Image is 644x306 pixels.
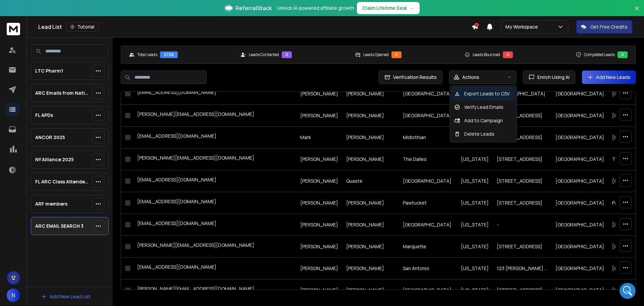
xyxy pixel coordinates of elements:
div: [PERSON_NAME][EMAIL_ADDRESS][DOMAIN_NAME] [137,242,292,251]
td: [STREET_ADDRESS] [493,279,551,301]
div: i see some leads in there now [48,115,129,130]
td: [GEOGRAPHIC_DATA] [551,192,608,214]
button: Claim Lifetime Deal→ [357,2,420,14]
p: ARC Emails from National [35,90,90,96]
td: [GEOGRAPHIC_DATA] [551,127,608,148]
p: Completed Leads [584,52,615,57]
td: [US_STATE] [457,148,493,170]
span: → [410,5,414,11]
div: 0 [391,51,401,58]
p: Export Leads to CSV [463,89,511,98]
td: [PERSON_NAME] [296,214,342,236]
button: Home [105,3,118,15]
span: ReferralStack [235,4,272,12]
div: Thanks for the update. Let me check this from my end and I’ll get back to you shortly. [11,64,105,84]
td: [US_STATE] [457,236,493,258]
button: N [7,289,20,302]
p: ARF members [35,201,67,207]
td: [PERSON_NAME] [342,258,399,279]
td: San Antonio [399,258,457,279]
td: Mark [296,127,342,148]
button: Verification Results [379,71,442,84]
p: NY Alliance 2025 [35,156,74,163]
td: The Dalles [399,148,457,170]
td: [PERSON_NAME] [342,83,399,105]
div: Hi [PERSON_NAME], [11,139,105,146]
td: [PERSON_NAME] [342,127,399,148]
div: [PERSON_NAME][EMAIL_ADDRESS][DOMAIN_NAME] [137,155,292,164]
td: [PERSON_NAME] [342,105,399,127]
div: Hi [PERSON_NAME],Thanks for the update. Let me check this from my end and I’ll get back to you sh... [5,50,110,88]
td: [GEOGRAPHIC_DATA] [551,214,608,236]
p: Actions [462,74,479,81]
div: Hi [PERSON_NAME], [11,54,105,61]
div: [PERSON_NAME][EMAIL_ADDRESS][DOMAIN_NAME] [137,111,292,120]
td: [PERSON_NAME] [296,258,342,279]
td: [PERSON_NAME] [296,83,342,105]
div: Let me know if it’s still not complete after a bit, and I can check further from my end. [11,185,105,205]
div: Close [118,3,130,15]
button: Get Free Credits [576,20,632,34]
td: [PERSON_NAME] [342,236,399,258]
p: Leads Contacted [249,52,279,57]
td: [PERSON_NAME] [342,148,399,170]
button: Send a message… [115,217,126,228]
p: Active in the last 15m [33,8,80,15]
td: [GEOGRAPHIC_DATA] [551,170,608,192]
div: Thanks for the update! That makes sense, sometimes it takes a little while for the lead list to f... [11,149,105,182]
td: [STREET_ADDRESS] [493,236,551,258]
td: [GEOGRAPHIC_DATA] [551,148,608,170]
div: It looks like it's populating the list slowly [24,93,129,115]
div: i see some leads in there now [53,119,123,126]
td: [STREET_ADDRESS] [493,127,551,148]
button: Enrich Using AI [523,71,575,84]
td: [PERSON_NAME] [296,279,342,301]
button: Add New Leads [582,71,636,84]
td: [GEOGRAPHIC_DATA] [399,83,457,105]
button: Gif picker [32,220,37,225]
span: Verification Results [390,74,437,81]
td: [PERSON_NAME] [296,170,342,192]
button: Tutorial [66,22,99,32]
td: [STREET_ADDRESS] [493,170,551,192]
p: Leads Bounced [473,52,500,57]
p: ARC EMAIL SEARCH 3 [35,223,84,229]
p: My Workspace [505,24,541,30]
div: [EMAIL_ADDRESS][DOMAIN_NAME] [137,264,292,273]
td: [PERSON_NAME] [296,236,342,258]
div: Naveen says… [5,93,129,115]
td: [STREET_ADDRESS] [493,148,551,170]
div: Naveen says… [5,115,129,135]
button: Close banner [633,4,641,20]
td: - [493,214,551,236]
td: [GEOGRAPHIC_DATA] [493,83,551,105]
div: Raj says… [5,50,129,93]
td: [GEOGRAPHIC_DATA] [399,105,457,127]
a: Add New Leads [587,74,631,81]
span: Enrich Using AI [535,74,570,81]
div: [PERSON_NAME][EMAIL_ADDRESS][DOMAIN_NAME] [137,286,292,295]
div: [EMAIL_ADDRESS][DOMAIN_NAME] [137,176,292,186]
td: [GEOGRAPHIC_DATA] [399,214,457,236]
td: [GEOGRAPHIC_DATA] [551,83,608,105]
td: [STREET_ADDRESS] [493,192,551,214]
p: Delete Leads [463,129,496,139]
button: Upload attachment [10,220,16,225]
button: Start recording [43,220,48,225]
button: Add New Lead List [36,290,96,303]
img: Profile image for Raj [19,4,30,14]
button: go back [4,3,17,15]
td: [US_STATE] [457,214,493,236]
p: FL APDs [35,112,53,119]
p: Total Leads [137,52,157,57]
td: [STREET_ADDRESS] [493,105,551,127]
td: [PERSON_NAME] [342,214,399,236]
div: [EMAIL_ADDRESS][DOMAIN_NAME] [137,133,292,142]
td: [US_STATE] [457,279,493,301]
td: [GEOGRAPHIC_DATA] [551,279,608,301]
h1: [PERSON_NAME] [33,3,76,8]
td: [US_STATE] [457,258,493,279]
